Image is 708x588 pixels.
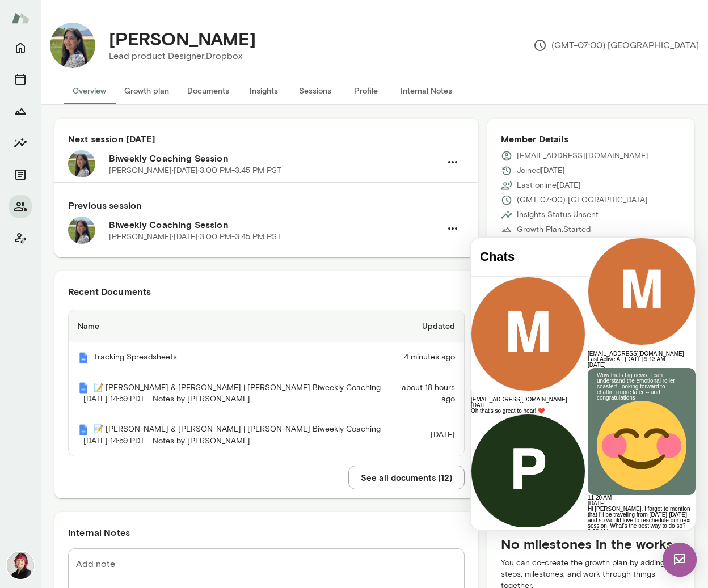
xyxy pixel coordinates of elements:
button: Documents [9,163,32,186]
img: Mento [78,352,89,363]
h6: Internal Notes [68,526,465,539]
img: Leigh Allen-Arredondo [7,552,34,579]
h4: Chats [9,12,108,27]
h6: Next session [DATE] [68,132,465,146]
p: Joined [DATE] [517,165,565,176]
button: Members [9,195,32,218]
p: Insights Status: Unsent [517,209,599,221]
span: [DATE] [117,124,134,130]
img: Mana Sadeghi [50,23,95,68]
td: 4 minutes ago [391,342,463,373]
button: Profile [340,77,391,104]
button: Internal Notes [391,77,461,104]
img: 😊 [126,163,216,253]
span: Last Active At: [DATE] 9:13 AM [117,119,195,125]
button: Documents [178,77,238,104]
span: 11:20 AM [117,257,141,263]
button: Sessions [289,77,340,104]
h4: [PERSON_NAME] [109,28,256,49]
th: Updated [391,310,463,342]
span: 9:38 AM [117,291,138,297]
h5: No milestones in the works [501,535,681,553]
button: See all documents (12) [348,466,465,489]
p: (GMT-07:00) [GEOGRAPHIC_DATA] [533,39,699,52]
h6: Previous session [68,198,465,212]
button: Overview [64,77,115,104]
th: 📝 [PERSON_NAME] & [PERSON_NAME] | [PERSON_NAME] Biweekly Coaching - [DATE] 14:59 PDT - Notes by [... [69,414,391,456]
p: [PERSON_NAME] · [DATE] · 3:00 PM-3:45 PM PST [109,231,281,243]
button: Sessions [9,68,32,91]
h6: Member Details [501,132,681,146]
span: [DATE] [117,263,134,269]
button: Home [9,36,32,59]
h6: [EMAIL_ADDRESS][DOMAIN_NAME] [117,113,225,119]
h6: Biweekly Coaching Session [109,218,441,231]
th: Name [69,310,391,342]
p: [PERSON_NAME] · [DATE] · 3:00 PM-3:45 PM PST [109,165,281,176]
button: Insights [9,132,32,154]
button: Growth Plan [9,100,32,122]
img: Mento [11,7,29,29]
img: Mento [78,382,89,394]
h6: Biweekly Coaching Session [109,151,441,165]
p: Last online [DATE] [517,180,581,191]
button: Growth plan [115,77,178,104]
img: Mento [78,424,89,435]
p: Wow thats big news, I can understand the emotional roller coaster! Looking forward to chatting mo... [126,135,216,253]
td: [DATE] [391,414,463,456]
th: Tracking Spreadsheets [69,342,391,373]
th: 📝 [PERSON_NAME] & [PERSON_NAME] | [PERSON_NAME] Biweekly Coaching - [DATE] 14:59 PDT - Notes by [... [69,373,391,415]
p: (GMT-07:00) [GEOGRAPHIC_DATA] [517,194,648,206]
p: Growth Plan: Started [517,224,591,235]
button: Insights [238,77,289,104]
h6: Recent Documents [68,285,465,298]
button: Client app [9,227,32,249]
p: [EMAIL_ADDRESS][DOMAIN_NAME] [517,150,648,162]
td: about 18 hours ago [391,373,463,415]
p: Hi [PERSON_NAME], I forgot to mention that I'll be traveling from [DATE]-[DATE] and so would love... [117,269,225,291]
p: Lead product Designer, Dropbox [109,49,256,63]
